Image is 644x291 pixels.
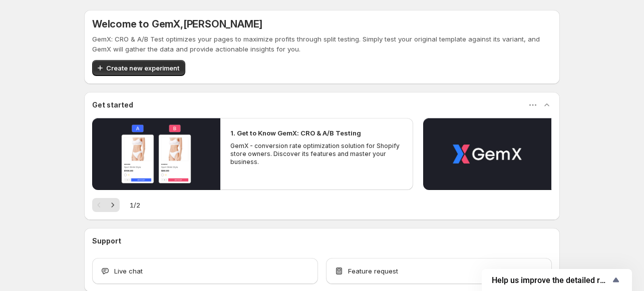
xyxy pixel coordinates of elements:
[92,60,185,76] button: Create new experiment
[92,18,262,30] h5: Welcome to GemX
[423,118,551,190] button: Play video
[92,100,133,110] h3: Get started
[230,142,403,166] p: GemX - conversion rate optimization solution for Shopify store owners. Discover its features and ...
[92,198,120,212] nav: Pagination
[180,18,262,30] span: , [PERSON_NAME]
[106,198,120,212] button: Next
[106,63,179,73] span: Create new experiment
[230,128,361,138] h2: 1. Get to Know GemX: CRO & A/B Testing
[348,266,398,276] span: Feature request
[492,275,610,285] span: Help us improve the detailed report for A/B campaigns
[492,274,622,286] button: Show survey - Help us improve the detailed report for A/B campaigns
[92,34,552,54] p: GemX: CRO & A/B Test optimizes your pages to maximize profits through split testing. Simply test ...
[92,236,121,246] h3: Support
[130,200,140,210] span: 1 / 2
[92,118,220,190] button: Play video
[114,266,143,276] span: Live chat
